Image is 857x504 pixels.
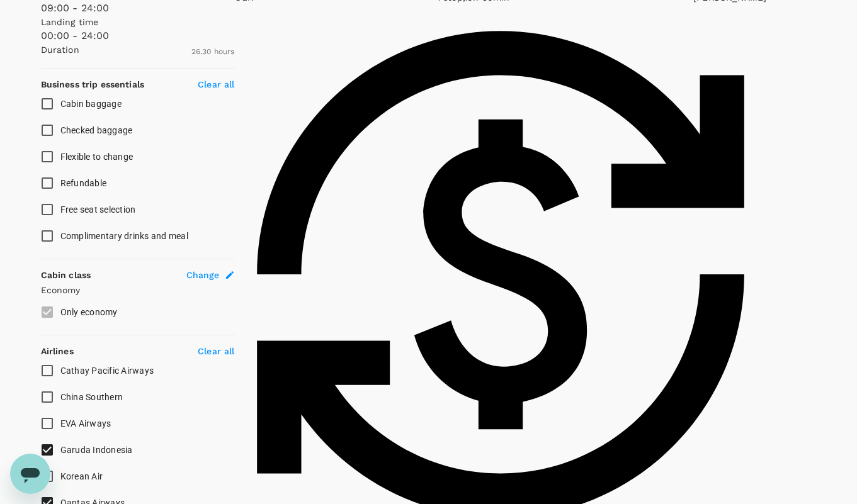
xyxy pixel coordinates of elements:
[198,78,234,91] p: Clear all
[41,43,79,56] p: Duration
[60,178,107,188] span: Refundable
[60,471,103,481] span: Korean Air
[186,269,220,281] span: Change
[60,366,154,376] span: Cathay Pacific Airways
[191,47,235,56] span: 26.30 hours
[60,392,123,402] span: China Southern
[60,125,133,135] span: Checked baggage
[41,346,74,356] strong: Airlines
[60,231,188,241] span: Complimentary drinks and meal
[60,307,118,317] span: Only economy
[198,345,234,357] p: Clear all
[41,79,145,89] strong: Business trip essentials
[60,418,111,428] span: EVA Airways
[41,284,235,296] p: Economy
[60,99,122,109] span: Cabin baggage
[60,204,136,215] span: Free seat selection
[41,30,110,42] span: 00:00 - 24:00
[41,2,110,14] span: 09:00 - 24:00
[10,454,50,494] iframe: Button to launch messaging window
[60,445,133,455] span: Garuda Indonesia
[41,270,91,280] strong: Cabin class
[41,16,235,28] p: Landing time
[60,152,133,162] span: Flexible to change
